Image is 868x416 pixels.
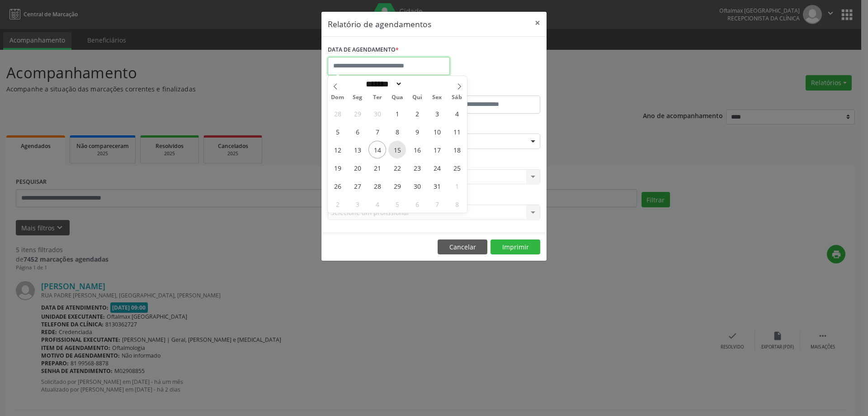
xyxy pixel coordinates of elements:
span: Outubro 30, 2025 [408,177,426,195]
span: Outubro 1, 2025 [388,105,406,122]
span: Outubro 3, 2025 [428,105,446,122]
span: Outubro 5, 2025 [329,123,346,140]
span: Outubro 4, 2025 [448,105,466,122]
span: Outubro 25, 2025 [448,159,466,177]
span: Setembro 29, 2025 [349,105,366,122]
span: Novembro 7, 2025 [428,195,446,213]
span: Outubro 8, 2025 [388,123,406,140]
span: Outubro 17, 2025 [428,141,446,158]
span: Outubro 18, 2025 [448,141,466,158]
span: Setembro 28, 2025 [329,105,346,122]
span: Outubro 22, 2025 [388,159,406,177]
span: Novembro 2, 2025 [329,195,346,213]
span: Outubro 12, 2025 [329,141,346,158]
button: Close [528,12,547,34]
span: Novembro 8, 2025 [448,195,466,213]
select: Month [363,79,402,89]
span: Outubro 15, 2025 [388,141,406,158]
button: Cancelar [438,239,487,255]
span: Outubro 2, 2025 [408,105,426,122]
span: Qui [407,95,427,100]
span: Outubro 27, 2025 [349,177,366,195]
span: Outubro 10, 2025 [428,123,446,140]
span: Novembro 3, 2025 [349,195,366,213]
span: Novembro 6, 2025 [408,195,426,213]
span: Outubro 11, 2025 [448,123,466,140]
span: Setembro 30, 2025 [368,105,386,122]
span: Novembro 4, 2025 [368,195,386,213]
span: Outubro 9, 2025 [408,123,426,140]
h5: Relatório de agendamentos [328,18,431,30]
span: Outubro 16, 2025 [408,141,426,158]
label: DATA DE AGENDAMENTO [328,43,399,57]
label: ATÉ [436,81,540,96]
span: Outubro 28, 2025 [368,177,386,195]
input: Year [402,79,432,89]
span: Sex [427,95,447,100]
span: Outubro 31, 2025 [428,177,446,195]
span: Outubro 6, 2025 [349,123,366,140]
span: Outubro 14, 2025 [368,141,386,158]
span: Outubro 29, 2025 [388,177,406,195]
span: Outubro 23, 2025 [408,159,426,177]
span: Ter [368,95,387,100]
span: Outubro 19, 2025 [329,159,346,177]
span: Seg [348,95,368,100]
span: Outubro 26, 2025 [329,177,346,195]
span: Outubro 24, 2025 [428,159,446,177]
button: Imprimir [491,239,540,255]
span: Novembro 5, 2025 [388,195,406,213]
span: Outubro 13, 2025 [349,141,366,158]
span: Sáb [447,95,467,100]
span: Novembro 1, 2025 [448,177,466,195]
span: Dom [328,95,348,100]
span: Outubro 7, 2025 [368,123,386,140]
span: Outubro 21, 2025 [368,159,386,177]
span: Qua [387,95,407,100]
span: Outubro 20, 2025 [349,159,366,177]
